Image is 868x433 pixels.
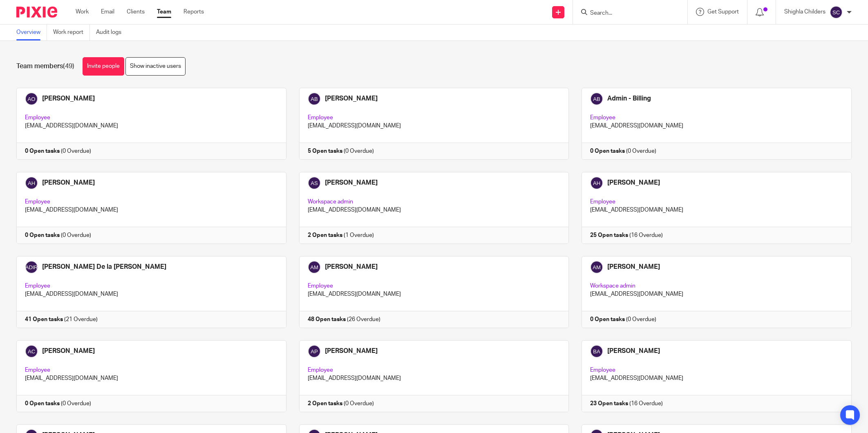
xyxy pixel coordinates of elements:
[83,57,124,76] a: Invite people
[53,25,90,40] a: Work report
[63,63,74,69] span: (49)
[101,8,114,16] a: Email
[16,25,47,40] a: Overview
[16,62,74,71] h1: Team members
[784,8,825,16] p: Shighla Childers
[125,57,186,76] a: Show inactive users
[830,6,843,19] img: svg%3E
[127,8,145,16] a: Clients
[183,8,204,16] a: Reports
[589,10,663,17] input: Search
[96,25,128,40] a: Audit logs
[157,8,171,16] a: Team
[16,7,57,18] img: Pixie
[707,9,739,15] span: Get Support
[76,8,89,16] a: Work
